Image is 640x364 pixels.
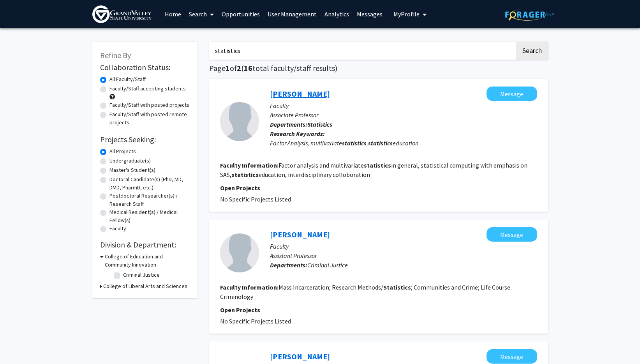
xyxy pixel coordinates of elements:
[100,135,190,144] h2: Projects Seeking:
[6,329,33,358] iframe: Chat
[220,305,537,315] p: Open Projects
[307,261,348,269] span: Criminal Justice
[368,139,393,147] b: statistics
[100,63,190,72] h2: Collaboration Status:
[342,139,367,147] b: statistics
[264,0,321,28] a: User Management
[109,192,190,208] label: Postdoctoral Researcher(s) / Research Staff
[123,271,160,279] label: Criminal Justice
[321,0,353,28] a: Analytics
[105,253,190,269] h3: College of Education and Community Innovation
[220,195,291,203] span: No Specific Projects Listed
[226,63,230,73] span: 1
[220,317,291,325] span: No Specific Projects Listed
[109,110,190,127] label: Faculty/Staff with posted remote projects
[231,171,259,178] b: statistics
[220,161,527,178] fg-read-more: Factor analysis and multivariate in general, statistical computing with emphasis on SAS, educatio...
[270,352,330,361] a: [PERSON_NAME]
[270,89,330,99] a: [PERSON_NAME]
[487,349,537,364] button: Message John Gabrosek
[270,130,325,138] b: Research Keywords:
[220,283,510,300] fg-read-more: Mass Incarceration; Research Methods/ ; Communities and Crime; Life Course Criminology
[270,120,307,128] b: Departments:
[270,261,307,269] b: Departments:
[220,161,279,169] b: Faculty Information:
[244,63,252,73] span: 16
[209,64,548,73] h1: Page of ( total faculty/staff results)
[270,138,537,148] div: Factor Analysis, multivariate , education
[270,110,537,120] p: Associate Professor
[209,42,515,60] input: Search Keywords
[92,5,152,23] img: Grand Valley State University Logo
[109,224,126,233] label: Faculty
[109,157,151,165] label: Undergraduate(s)
[109,147,136,155] label: All Projects
[487,227,537,242] button: Message Jaclyn Cwick
[393,10,420,18] span: My Profile
[220,183,537,193] p: Open Projects
[307,120,332,128] b: Statistics
[109,75,146,83] label: All Faculty/Staff
[270,251,537,260] p: Assistant Professor
[364,161,391,169] b: statistics
[218,0,264,28] a: Opportunities
[161,0,185,28] a: Home
[220,283,279,291] b: Faculty Information:
[100,240,190,249] h2: Division & Department:
[237,63,241,73] span: 2
[270,101,537,110] p: Faculty
[109,85,186,93] label: Faculty/Staff accepting students
[383,283,411,291] b: Statistics
[185,0,218,28] a: Search
[109,208,190,224] label: Medical Resident(s) / Medical Fellow(s)
[270,242,537,251] p: Faculty
[109,101,189,109] label: Faculty/Staff with posted projects
[109,175,190,192] label: Doctoral Candidate(s) (PhD, MD, DMD, PharmD, etc.)
[505,9,554,21] img: ForagerOne Logo
[353,0,386,28] a: Messages
[103,282,187,290] h3: College of Liberal Arts and Sciences
[270,230,330,239] a: [PERSON_NAME]
[487,87,537,101] button: Message Robert Pearson
[109,166,155,174] label: Master's Student(s)
[516,42,548,60] button: Search
[100,50,131,60] span: Refine By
